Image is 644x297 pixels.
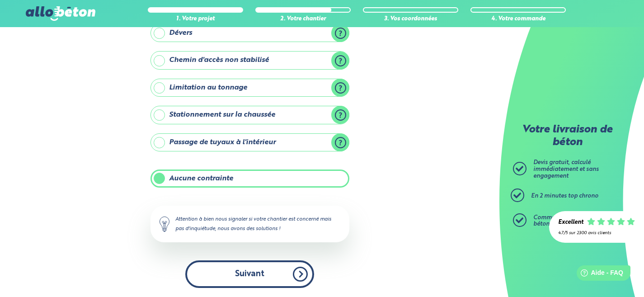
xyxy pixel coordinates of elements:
div: 2. Votre chantier [255,16,351,23]
label: Passage de tuyaux à l'intérieur [150,133,349,151]
label: Limitation au tonnage [150,79,349,97]
div: 4. Votre commande [470,16,566,23]
div: 1. Votre projet [148,16,243,23]
label: Dévers [150,24,349,42]
label: Aucune contrainte [150,170,349,188]
button: Suivant [185,260,314,288]
div: Attention à bien nous signaler si votre chantier est concerné mais pas d'inquiétude, nous avons d... [150,206,349,242]
iframe: Help widget launcher [564,262,634,287]
label: Chemin d'accès non stabilisé [150,51,349,69]
div: 3. Vos coordonnées [363,16,458,23]
img: allobéton [26,6,95,21]
label: Stationnement sur la chaussée [150,106,349,124]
